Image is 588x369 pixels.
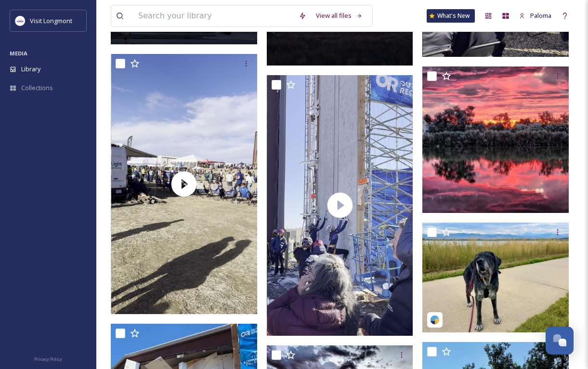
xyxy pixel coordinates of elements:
button: Open Chat [546,327,574,355]
img: dogmomadventurer-17853587676528722.jpeg [422,223,569,332]
a: What's New [427,9,475,23]
span: MEDIA [10,50,27,57]
a: Paloma [514,6,556,25]
a: View all files [311,6,367,25]
img: longmont.jpg [15,16,25,26]
img: ext_1758035587.842778_dave@gardengatefarm.com-inbound2683286453165231764.jpg [422,66,569,213]
span: Visit Longmont [30,16,72,25]
img: snapsea-logo.png [430,315,440,325]
img: thumbnail [267,75,413,335]
a: Privacy Policy [34,353,62,364]
span: Privacy Policy [34,356,62,362]
input: Search your library [133,5,294,26]
span: Library [21,65,40,74]
span: Paloma [530,11,551,20]
img: thumbnail [111,54,257,314]
span: Collections [21,83,53,92]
